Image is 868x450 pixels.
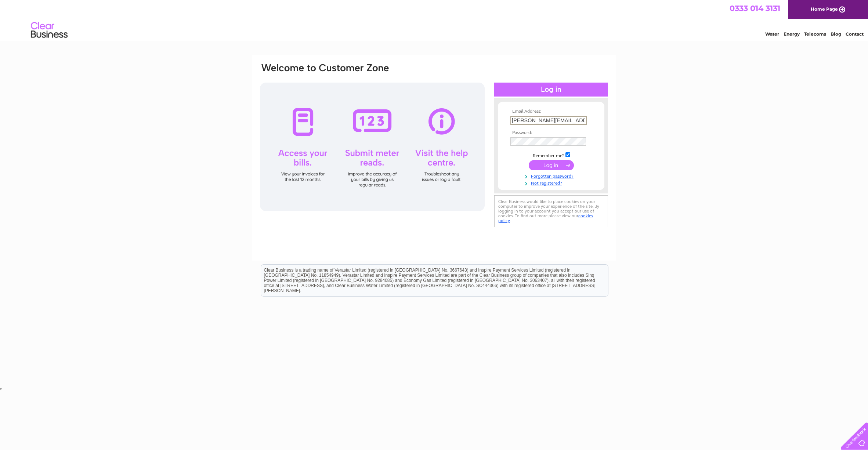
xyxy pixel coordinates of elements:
img: logo.png [30,19,68,41]
a: Contact [846,31,864,37]
td: Remember me? [509,151,594,159]
a: Water [765,31,779,37]
a: Not registered? [510,179,594,186]
a: cookies policy [498,213,593,223]
a: Energy [784,31,800,37]
div: Clear Business is a trading name of Verastar Limited (registered in [GEOGRAPHIC_DATA] No. 3667643... [261,4,608,36]
a: Telecoms [804,31,826,37]
a: Blog [831,31,841,37]
div: Clear Business would like to place cookies on your computer to improve your experience of the sit... [494,195,608,227]
th: Email Address: [509,109,594,114]
input: Submit [529,160,574,170]
th: Password: [509,130,594,135]
a: Forgotten password? [510,172,594,179]
a: 0333 014 3131 [730,4,780,13]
